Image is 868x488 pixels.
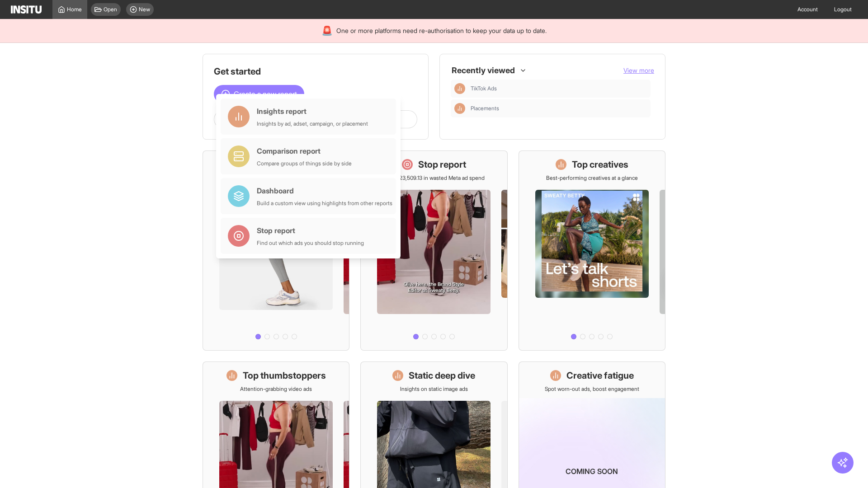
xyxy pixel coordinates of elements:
[623,66,654,75] button: View more
[67,6,82,13] span: Home
[546,174,638,182] p: Best-performing creatives at a glance
[214,65,417,78] h1: Get started
[234,89,297,99] span: Create a new report
[418,158,466,171] h1: Stop report
[243,369,326,382] h1: Top thumbstoppers
[623,66,654,74] span: View more
[454,83,465,94] div: Insights
[519,150,665,351] a: Top creativesBest-performing creatives at a glance
[214,85,304,103] button: Create a new report
[257,160,352,167] div: Compare groups of things side by side
[471,85,647,92] span: TikTok Ads
[454,103,465,114] div: Insights
[257,120,368,127] div: Insights by ad, adset, campaign, or placement
[321,24,333,37] div: 🚨
[203,150,349,351] a: What's live nowSee all active ads instantly
[257,239,364,247] div: Find out which ads you should stop running
[257,200,392,207] div: Build a custom view using highlights from other reports
[257,185,392,196] div: Dashboard
[257,225,364,236] div: Stop report
[471,85,497,92] span: TikTok Ads
[257,145,352,156] div: Comparison report
[383,174,485,182] p: Save £23,509.13 in wasted Meta ad spend
[336,26,547,35] span: One or more platforms need re-authorisation to keep your data up to date.
[240,385,312,393] p: Attention-grabbing video ads
[104,6,117,13] span: Open
[400,385,468,393] p: Insights on static image ads
[360,150,507,351] a: Stop reportSave £23,509.13 in wasted Meta ad spend
[572,158,628,171] h1: Top creatives
[409,369,475,382] h1: Static deep dive
[471,105,647,112] span: Placements
[139,6,150,13] span: New
[257,106,368,117] div: Insights report
[471,105,499,112] span: Placements
[11,5,42,14] img: Logo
